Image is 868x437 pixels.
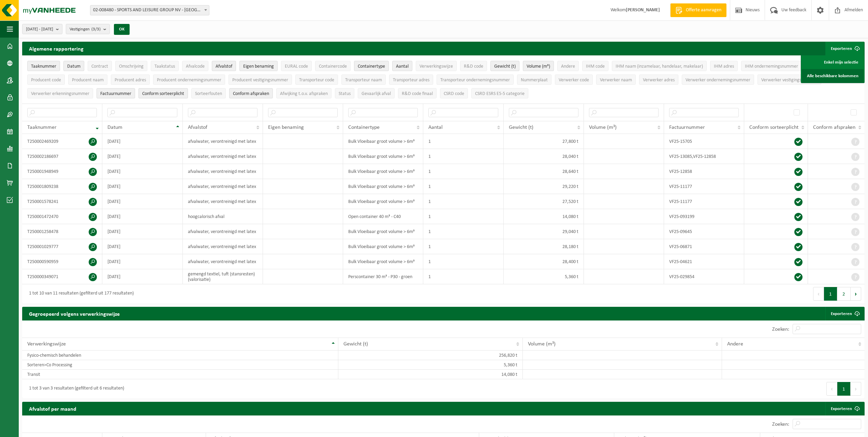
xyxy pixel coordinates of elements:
button: Producent naamProducent naam: Activate to sort [68,74,107,85]
button: CSRD codeCSRD code: Activate to sort [440,88,468,98]
button: AndereAndere: Activate to sort [557,61,579,71]
td: 256,820 t [338,351,523,360]
span: Containertype [358,64,385,69]
span: Producent ondernemingsnummer [157,78,221,83]
span: Gewicht (t) [494,64,516,69]
td: Bulk Vloeibaar groot volume > 6m³ [343,134,423,149]
td: afvalwater, verontreinigd met latex [183,179,263,194]
span: CSRD ESRS E5-5 categorie [475,91,525,96]
button: IHM naam (inzamelaar, handelaar, makelaar)IHM naam (inzamelaar, handelaar, makelaar): Activate to... [612,61,707,71]
button: Verwerker erkenningsnummerVerwerker erkenningsnummer: Activate to sort [27,88,93,98]
span: Conform afspraken [233,91,269,96]
span: Aantal [396,64,409,69]
span: Taaknummer [31,64,56,69]
span: Producent code [31,78,61,83]
td: Bulk Vloeibaar groot volume > 6m³ [343,164,423,179]
button: AfvalcodeAfvalcode: Activate to sort [182,61,208,71]
button: StatusStatus: Activate to sort [335,88,354,98]
span: Conform sorteerplicht [142,91,184,96]
span: Verwerker code [559,78,589,83]
span: Taaknummer [27,125,57,130]
td: VF25-11177 [664,179,744,194]
td: [DATE] [102,239,182,254]
td: VF25-11177 [664,194,744,209]
span: IHM code [586,64,605,69]
a: Alle beschikbare kolommen [802,69,864,83]
td: VF25-15705 [664,134,744,149]
td: T250001948949 [22,164,102,179]
td: VF25-04621 [664,254,744,269]
td: 1 [423,209,503,224]
span: Nummerplaat [521,78,548,83]
button: ContainertypeContainertype: Activate to sort [354,61,389,71]
span: Containercode [319,64,347,69]
button: IHM codeIHM code: Activate to sort [582,61,608,71]
td: afvalwater, verontreinigd met latex [183,164,263,179]
button: FactuurnummerFactuurnummer: Activate to sort [97,88,135,98]
span: Producent naam [72,78,104,83]
span: Datum [67,64,80,69]
button: ContainercodeContainercode: Activate to sort [315,61,351,71]
span: Verwerker erkenningsnummer [31,91,89,96]
button: IHM adresIHM adres: Activate to sort [710,61,738,71]
td: T250001809238 [22,179,102,194]
button: SorteerfoutenSorteerfouten: Activate to sort [191,88,226,98]
button: R&D code finaalR&amp;D code finaal: Activate to sort [398,88,437,98]
count: (3/3) [91,27,101,31]
td: VF25-12858 [664,164,744,179]
button: Verwerker naamVerwerker naam: Activate to sort [596,74,636,85]
span: Verwerker ondernemingsnummer [686,78,750,83]
button: Producent vestigingsnummerProducent vestigingsnummer: Activate to sort [229,74,292,85]
span: Factuurnummer [669,125,705,130]
td: 1 [423,239,503,254]
td: Sorteren>Co Processing [22,360,338,370]
td: 28,040 t [504,149,584,164]
div: 1 tot 3 van 3 resultaten (gefilterd uit 6 resultaten) [26,383,124,395]
td: afvalwater, verontreinigd met latex [183,194,263,209]
span: Vestigingen [70,24,101,35]
span: Transporteur ondernemingsnummer [440,78,510,83]
td: [DATE] [102,254,182,269]
td: VF25-13085,VF25-12858 [664,149,744,164]
button: ContractContract: Activate to sort [88,61,112,71]
button: NummerplaatNummerplaat: Activate to sort [517,74,551,85]
td: 1 [423,254,503,269]
span: Verwerker vestigingsnummer [761,78,818,83]
span: Eigen benaming [268,125,304,130]
span: Transporteur code [299,78,334,83]
span: IHM ondernemingsnummer [745,64,798,69]
td: 1 [423,224,503,239]
span: Verwerker naam [600,78,632,83]
td: Open container 40 m³ - C40 [343,209,423,224]
button: CSRD ESRS E5-5 categorieCSRD ESRS E5-5 categorie: Activate to sort [471,88,528,98]
span: Eigen benaming [243,64,274,69]
td: hoogcalorisch afval [183,209,263,224]
td: 29,040 t [504,224,584,239]
span: Afvalcode [186,64,205,69]
td: Bulk Vloeibaar groot volume > 6m³ [343,179,423,194]
td: afvalwater, verontreinigd met latex [183,134,263,149]
td: T250000349071 [22,269,102,284]
td: 5,360 t [504,269,584,284]
td: 28,180 t [504,239,584,254]
button: Verwerker codeVerwerker code: Activate to sort [555,74,593,85]
span: Datum [107,125,122,130]
span: R&D code finaal [402,91,433,96]
td: Bulk Vloeibaar groot volume > 6m³ [343,149,423,164]
button: Gewicht (t)Gewicht (t): Activate to sort [490,61,519,71]
td: Bulk Vloeibaar groot volume > 6m³ [343,224,423,239]
span: Factuurnummer [100,91,131,96]
td: afvalwater, verontreinigd met latex [183,254,263,269]
td: Bulk Vloeibaar groot volume > 6m³ [343,194,423,209]
span: R&D code [464,64,483,69]
button: OK [114,24,130,35]
td: [DATE] [102,194,182,209]
strong: [PERSON_NAME] [626,8,660,13]
label: Zoeken: [772,327,789,332]
span: Producent vestigingsnummer [232,78,288,83]
span: Volume (m³) [528,341,556,347]
button: Producent codeProducent code: Activate to sort [27,74,65,85]
button: Next [851,382,861,396]
button: Verwerker adresVerwerker adres: Activate to sort [639,74,678,85]
a: Exporteren [825,402,864,415]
